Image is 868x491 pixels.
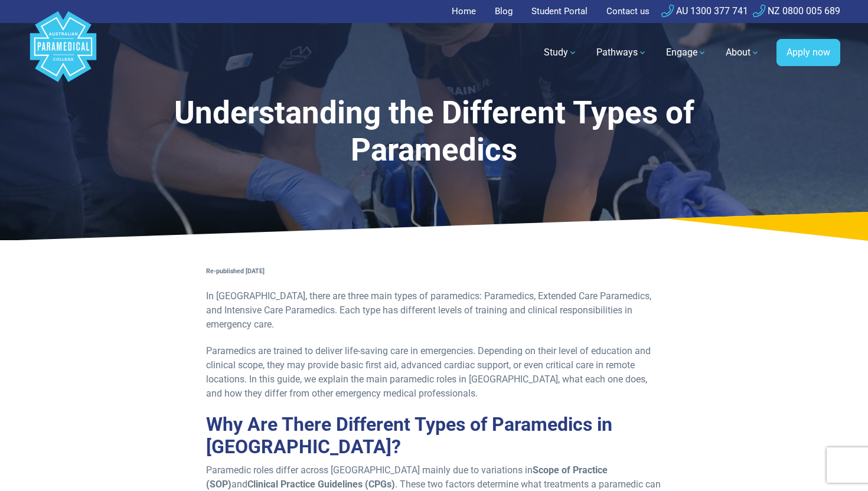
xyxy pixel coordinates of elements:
[206,344,662,401] p: Paramedics are trained to deliver life-saving care in emergencies. Depending on their level of ed...
[719,36,767,69] a: About
[206,267,265,275] strong: Re-published [DATE]
[661,5,748,17] a: AU 1300 377 741
[659,36,714,69] a: Engage
[247,479,395,490] strong: Clinical Practice Guidelines (CPGs)
[129,94,739,169] h1: Understanding the Different Types of Paramedics
[537,36,585,69] a: Study
[206,464,608,490] strong: Scope of Practice (SOP)
[28,23,99,83] a: Australian Paramedical College
[206,289,662,332] p: In [GEOGRAPHIC_DATA], there are three main types of paramedics: Paramedics, Extended Care Paramed...
[589,36,654,69] a: Pathways
[753,5,840,17] a: NZ 0800 005 689
[776,39,840,66] a: Apply now
[206,413,662,459] h2: Why Are There Different Types of Paramedics in [GEOGRAPHIC_DATA]?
